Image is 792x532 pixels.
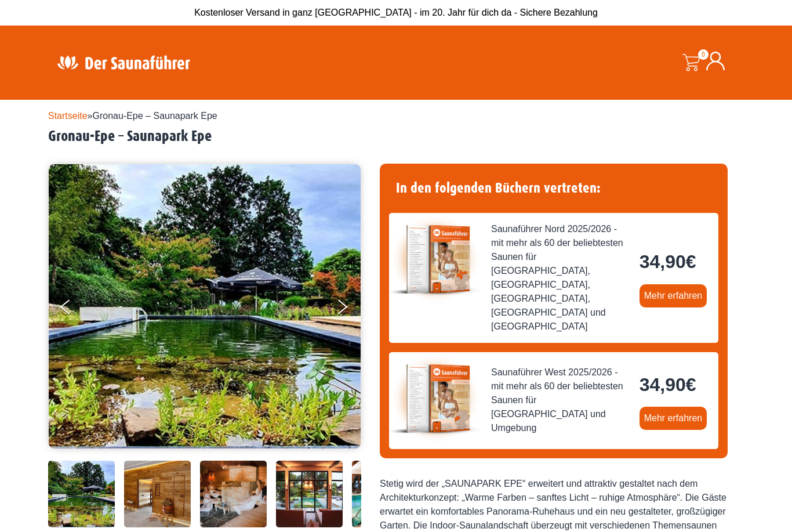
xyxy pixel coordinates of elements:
[60,295,89,324] button: Previous
[491,222,630,334] span: Saunaführer Nord 2025/2026 - mit mehr als 60 der beliebtesten Saunen für [GEOGRAPHIC_DATA], [GEOG...
[491,365,630,435] span: Saunaführer West 2025/2026 - mit mehr als 60 der beliebtesten Saunen für [GEOGRAPHIC_DATA] und Um...
[48,111,217,121] span: »
[640,284,707,307] a: Mehr erfahren
[93,111,217,121] span: Gronau-Epe – Saunapark Epe
[640,251,696,272] bdi: 34,90
[686,374,696,395] span: €
[389,173,718,204] h4: In den folgenden Büchern vertreten:
[336,295,365,324] button: Next
[48,128,744,146] h2: Gronau-Epe – Saunapark Epe
[389,352,482,445] img: der-saunafuehrer-2025-west.jpg
[698,49,709,60] span: 0
[640,407,707,430] a: Mehr erfahren
[48,111,88,121] a: Startseite
[686,251,696,272] span: €
[389,213,482,306] img: der-saunafuehrer-2025-nord.jpg
[194,8,598,17] span: Kostenloser Versand in ganz [GEOGRAPHIC_DATA] - im 20. Jahr für dich da - Sichere Bezahlung
[640,374,696,395] bdi: 34,90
